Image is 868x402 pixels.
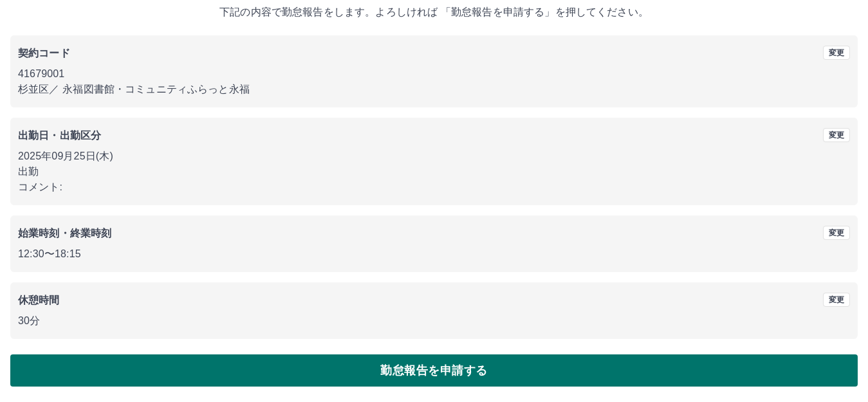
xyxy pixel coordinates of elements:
b: 出勤日・出勤区分 [18,130,101,141]
button: 変更 [823,226,850,240]
b: 始業時刻・終業時刻 [18,228,111,239]
b: 休憩時間 [18,295,60,306]
p: 下記の内容で勤怠報告をします。よろしければ 「勤怠報告を申請する」を押してください。 [10,5,858,20]
p: 出勤 [18,164,850,179]
p: コメント: [18,179,850,195]
b: 契約コード [18,48,70,59]
button: 変更 [823,46,850,60]
p: 30分 [18,313,850,329]
p: 杉並区 ／ 永福図書館・コミュニティふらっと永福 [18,82,850,97]
button: 勤怠報告を申請する [10,354,858,387]
button: 変更 [823,128,850,142]
button: 変更 [823,293,850,307]
p: 41679001 [18,66,850,82]
p: 2025年09月25日(木) [18,149,850,164]
p: 12:30 〜 18:15 [18,246,850,262]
